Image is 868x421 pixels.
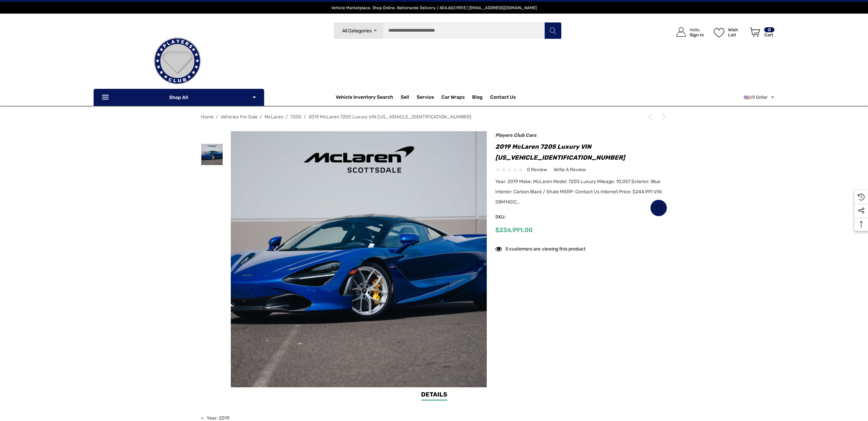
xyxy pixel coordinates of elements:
[690,27,704,32] p: Hello
[858,194,865,200] svg: Recently Viewed
[94,89,264,106] p: Shop All
[201,144,223,165] img: For Sale 2019 McLaren 720S Luxury VIN SBM14DCA5KW002497
[495,212,529,222] span: SKU:
[231,131,487,387] img: For Sale 2019 McLaren 720S Luxury VIN SBM14DCA5KW002497
[750,28,760,37] svg: Review Your Cart
[495,243,585,253] div: 5 customers are viewing this product
[764,32,774,37] p: Cart
[252,95,257,100] svg: Icon Arrow Down
[421,390,447,401] a: Details
[101,94,111,101] svg: Icon Line
[495,226,533,234] span: $236,991.00
[373,28,378,33] svg: Icon Arrow Down
[290,114,302,120] a: 720S
[711,20,747,44] a: Wish List Wish List
[676,27,686,37] svg: Icon User Account
[336,94,393,102] a: Vehicle Inventory Search
[264,114,284,120] a: McLaren
[669,20,707,44] a: Sign in
[858,207,865,214] svg: Social Media
[441,94,465,102] span: Car Wraps
[495,132,536,138] a: Players Club Cars
[472,94,483,102] a: Blog
[714,28,724,37] svg: Wish List
[201,111,667,123] nav: Breadcrumb
[544,22,561,39] button: Search
[764,27,774,32] p: 0
[490,94,516,102] a: Contact Us
[441,91,472,104] a: Car Wraps
[690,32,704,37] p: Sign In
[658,113,667,120] a: Next
[143,27,211,95] img: Players Club | Cars For Sale
[417,94,434,102] a: Service
[854,221,868,228] svg: Top
[647,113,657,120] a: Previous
[308,114,471,120] a: 2019 McLaren 720S Luxury VIN [US_VEHICLE_IDENTIFICATION_NUMBER]
[334,22,383,39] a: All Categories Icon Arrow Down Icon Arrow Up
[495,141,667,163] h1: 2019 McLaren 720S Luxury VIN [US_VEHICLE_IDENTIFICATION_NUMBER]
[342,28,371,34] span: All Categories
[728,27,746,37] p: Wish List
[401,94,409,102] span: Sell
[527,165,547,174] span: 0 review
[331,5,537,10] span: Vehicle Marketplace. Shop Online. Nationwide Delivery. | 404.602.9593 | [EMAIL_ADDRESS][DOMAIN_NAME]
[401,91,417,104] a: Sell
[655,204,663,212] svg: Wish List
[221,114,258,120] a: Vehicles For Sale
[554,165,586,174] a: Write a Review
[201,114,214,120] a: Home
[747,20,775,47] a: Cart with 0 items
[554,167,586,173] span: Write a Review
[744,91,775,104] a: USD
[650,199,667,216] a: Wish List
[495,179,663,205] span: Year: 2019 Make: McLaren Model: 720S Luxury Mileage: 10,057 Exterior: Blue Interior: Carbon Black...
